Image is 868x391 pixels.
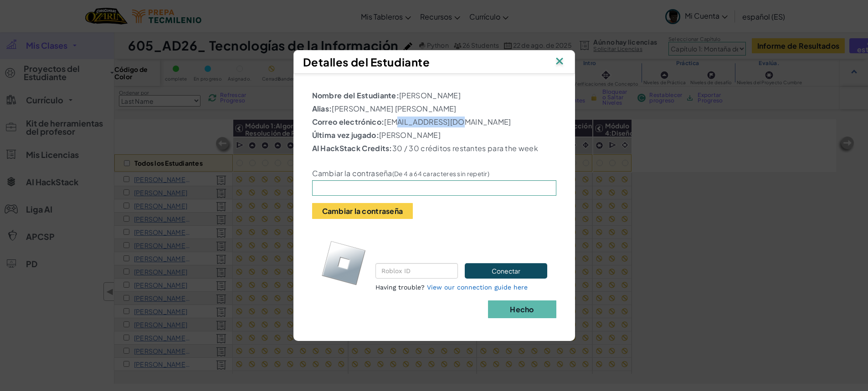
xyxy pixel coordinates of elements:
p: [EMAIL_ADDRESS][DOMAIN_NAME] [312,117,556,127]
b: Última vez jugado: [312,130,379,140]
b: Alias: [312,104,332,113]
input: Roblox ID [375,263,458,279]
span: Detalles del Estudiante [303,55,430,69]
p: [PERSON_NAME] [312,90,556,101]
p: [PERSON_NAME] [312,130,556,141]
img: IconClose.svg [554,55,565,69]
b: Nombre del Estudiante: [312,91,400,100]
small: (De 4 a 64 caracteres sin repetir) [392,170,489,178]
b: Hecho [510,305,534,314]
span: Having trouble? [375,284,425,291]
p: [PERSON_NAME] [PERSON_NAME] [312,103,556,114]
p: 30 / 30 créditos restantes para the week [312,143,556,154]
button: Conectar [465,263,547,279]
img: roblox-logo.svg [321,240,366,285]
b: AI HackStack Credits: [312,143,392,153]
p: Connect the student's CodeCombat and Roblox accounts. [375,235,547,257]
a: View our connection guide here [427,284,528,291]
label: Cambiar la contraseña [312,169,490,178]
b: Correo electrónico: [312,117,385,127]
button: Cambiar la contraseña [312,203,413,219]
button: Hecho [488,300,556,318]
